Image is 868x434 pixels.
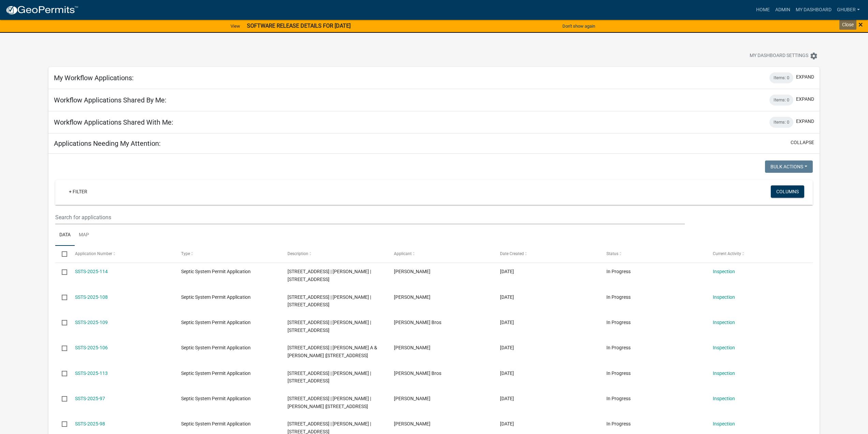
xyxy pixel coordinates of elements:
[288,269,371,282] span: 14711 - 383rd Ave | MARJORIE E BRECK |14711 - 383rd Ave
[500,269,514,274] span: 09/22/2025
[181,251,190,256] span: Type
[606,269,631,274] span: In Progress
[500,320,514,325] span: 09/10/2025
[181,345,251,350] span: Septic System Permit Application
[75,224,93,246] a: Map
[54,139,161,148] h5: Applications Needing My Attention:
[500,294,514,300] span: 09/10/2025
[713,421,735,426] a: Inspection
[75,269,108,274] a: SSTS-2025-114
[54,96,166,104] h5: Workflow Applications Shared By Me:
[181,421,251,426] span: Septic System Permit Application
[606,421,631,426] span: In Progress
[606,345,631,350] span: In Progress
[810,52,818,60] i: settings
[500,370,514,376] span: 08/26/2025
[606,320,631,325] span: In Progress
[606,396,631,401] span: In Progress
[753,3,773,16] a: Home
[713,251,741,256] span: Current Activity
[394,370,441,376] span: James Bros
[288,345,377,358] span: 30305 128TH ST | DONALD A & BONITA J WOITAS |30305 128TH ST
[791,139,814,146] button: collapse
[228,20,243,32] a: View
[773,3,793,16] a: Admin
[181,370,251,376] span: Septic System Permit Application
[600,246,706,262] datatable-header-cell: Status
[713,396,735,401] a: Inspection
[858,20,863,29] button: Close
[394,320,441,325] span: James Bros
[181,396,251,401] span: Septic System Permit Application
[769,117,793,128] div: Items: 0
[713,345,735,350] a: Inspection
[750,52,808,60] span: My Dashboard Settings
[796,118,814,125] button: expand
[500,345,514,350] span: 09/05/2025
[606,370,631,376] span: In Progress
[394,251,412,256] span: Applicant
[55,224,75,246] a: Data
[75,320,108,325] a: SSTS-2025-109
[181,320,251,325] span: Septic System Permit Application
[387,246,494,262] datatable-header-cell: Applicant
[796,73,814,81] button: expand
[713,370,735,376] a: Inspection
[500,421,514,426] span: 07/25/2025
[75,251,112,256] span: Application Number
[394,269,430,274] span: Phillip Schleicher
[713,269,735,274] a: Inspection
[54,118,173,126] h5: Workflow Applications Shared With Me:
[858,20,863,29] span: ×
[769,72,793,83] div: Items: 0
[500,251,524,256] span: Date Created
[494,246,600,262] datatable-header-cell: Date Created
[55,246,68,262] datatable-header-cell: Select
[281,246,387,262] datatable-header-cell: Description
[560,20,598,32] button: Don't show again
[75,396,105,401] a: SSTS-2025-97
[288,396,371,409] span: 17236 237TH AVE | RANDY E ANDERSON | LORI K ANDERSON |17236 237TH AVE
[713,294,735,300] a: Inspection
[75,370,108,376] a: SSTS-2025-113
[744,49,823,62] button: My Dashboard Settingssettings
[55,210,685,224] input: Search for applications
[175,246,281,262] datatable-header-cell: Type
[765,160,813,173] button: Bulk Actions
[247,23,351,29] strong: SOFTWARE RELEASE DETAILS FOR [DATE]
[793,3,834,16] a: My Dashboard
[181,294,251,300] span: Septic System Permit Application
[394,396,430,401] span: Lori Anderson
[63,185,93,198] a: + Filter
[706,246,813,262] datatable-header-cell: Current Activity
[839,20,856,30] div: Close
[500,396,514,401] span: 08/01/2025
[606,251,618,256] span: Status
[394,345,430,350] span: Bonita Woitas
[75,345,108,350] a: SSTS-2025-106
[834,3,863,16] a: GHuber
[288,370,371,384] span: 37516 CLEAR LAKE DR | ERIN EDWARDS |37516 CLEAR LAKE DR
[769,95,793,106] div: Items: 0
[181,269,251,274] span: Septic System Permit Application
[288,251,308,256] span: Description
[288,320,371,333] span: 14430 RICE LAKE DR | Steven Nusbaum |14430 RICE LAKE DR
[75,421,105,426] a: SSTS-2025-98
[394,294,430,300] span: Diane Miller
[54,74,134,82] h5: My Workflow Applications:
[288,294,371,308] span: 12828 210TH AVE | DIANE J MILLER |12828 210TH AVE
[75,294,108,300] a: SSTS-2025-108
[796,96,814,103] button: expand
[69,246,175,262] datatable-header-cell: Application Number
[771,185,804,198] button: Columns
[713,320,735,325] a: Inspection
[606,294,631,300] span: In Progress
[394,421,430,426] span: Ken Bentson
